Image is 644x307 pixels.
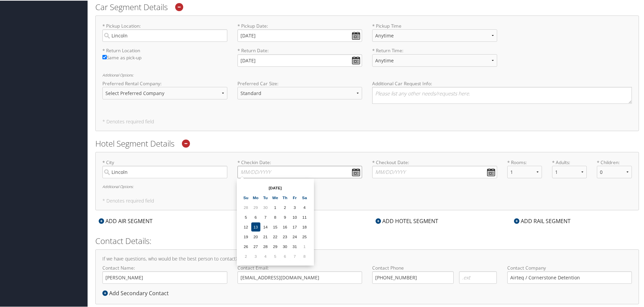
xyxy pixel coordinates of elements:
td: 31 [290,241,299,250]
td: 22 [271,232,280,241]
h4: If we have questions, who would be the best person to contact? [102,256,632,260]
input: Contact Company [507,271,632,283]
td: 29 [271,241,280,250]
th: Fr [290,192,299,202]
label: * Return Location [102,47,227,53]
h2: Contact Details: [95,235,639,246]
th: [DATE] [251,183,299,192]
th: Sa [300,192,309,202]
td: 2 [281,202,290,211]
td: 7 [261,212,270,221]
td: 18 [300,222,309,231]
td: 17 [290,222,299,231]
label: Preferred Car Size: [237,80,362,86]
input: * Checkout Date: [372,165,497,178]
input: * Pickup Date: [237,29,362,41]
td: 8 [271,212,280,221]
td: 4 [300,202,309,211]
td: 21 [261,232,270,241]
select: * Return Time: [372,54,497,66]
label: Contact Name: [102,264,227,283]
h2: Hotel Segment Details [95,137,639,149]
label: Same as pick-up [102,54,227,64]
th: We [271,192,280,202]
div: ADD AIR SEGMENT [95,216,156,224]
td: 12 [241,222,251,231]
td: 5 [241,212,251,221]
td: 29 [251,202,260,211]
td: 3 [251,251,260,260]
td: 30 [261,202,270,211]
td: 30 [281,241,290,250]
h2: Car Segment Details [95,1,639,12]
label: * Pickup Time [372,22,497,47]
th: Su [241,192,251,202]
td: 24 [290,232,299,241]
td: 20 [251,232,260,241]
input: Contact Name: [102,271,227,283]
label: * Return Date: [237,47,362,66]
td: 19 [241,232,251,241]
h5: * Denotes required field [102,119,632,123]
label: Contact Email: [237,264,362,283]
td: 8 [300,251,309,260]
th: Tu [261,192,270,202]
label: * Checkin Date: [237,158,362,178]
h6: Additional Options: [102,72,632,76]
input: Same as pick-up [102,54,107,59]
th: Th [281,192,290,202]
td: 14 [261,222,270,231]
td: 23 [281,232,290,241]
input: Contact Email: [237,271,362,283]
td: 2 [241,251,251,260]
label: * Return Time: [372,47,497,71]
label: Additional Car Request Info: [372,80,632,86]
td: 25 [300,232,309,241]
td: 15 [271,222,280,231]
td: 6 [281,251,290,260]
label: Preferred Rental Company: [102,80,227,86]
div: ADD RAIL SEGMENT [511,216,574,224]
div: ADD CAR SEGMENT [234,216,296,224]
td: 5 [271,251,280,260]
td: 6 [251,212,260,221]
label: * City [102,158,227,178]
select: * Pickup Time [372,29,497,41]
td: 11 [300,212,309,221]
input: * Return Date: [237,54,362,66]
td: 28 [241,202,251,211]
td: 4 [261,251,270,260]
td: 10 [290,212,299,221]
label: * Pickup Date: [237,22,362,41]
label: * Checkout Date: [372,158,497,178]
td: 9 [281,212,290,221]
td: 16 [281,222,290,231]
div: Add Secondary Contact [102,288,172,297]
th: Mo [251,192,260,202]
label: Contact Company [507,264,632,283]
td: 27 [251,241,260,250]
div: ADD HOTEL SEGMENT [372,216,442,224]
label: * Pickup Location: [102,22,227,41]
h6: Additional Options: [102,184,632,188]
label: * Children: [597,158,632,165]
td: 13 [251,222,260,231]
h5: * Denotes required field [102,198,632,203]
td: 3 [290,202,299,211]
input: .ext [459,271,497,283]
td: 7 [290,251,299,260]
label: * Adults: [552,158,587,165]
td: 26 [241,241,251,250]
input: * Checkin Date: [237,165,362,178]
td: 28 [261,241,270,250]
label: * Rooms: [507,158,542,165]
label: Contact Phone [372,264,497,271]
td: 1 [271,202,280,211]
td: 1 [300,241,309,250]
